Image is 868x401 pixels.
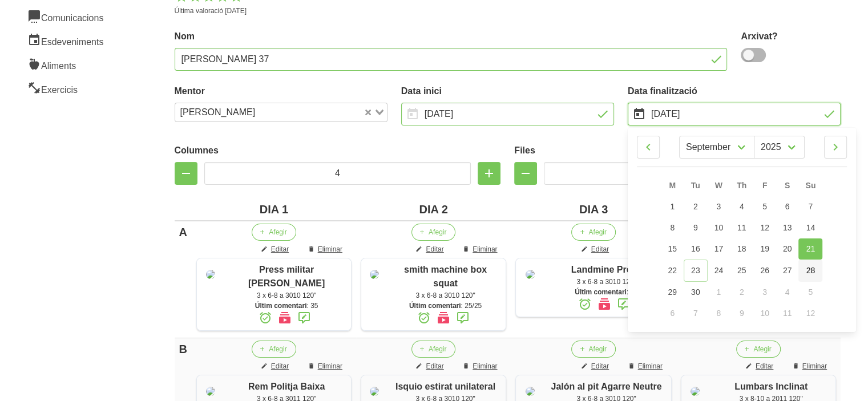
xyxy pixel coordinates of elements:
[808,202,813,211] span: 7
[670,309,675,318] span: 6
[588,227,606,237] span: Afegir
[621,241,672,258] button: Eliminar
[714,244,724,253] span: 17
[259,106,362,119] input: Search for option
[571,341,615,358] button: Afegir
[670,223,675,232] span: 8
[798,217,822,238] a: 14
[785,181,790,190] span: S
[179,224,187,241] div: A
[691,287,700,297] span: 30
[670,202,675,211] span: 1
[783,223,792,232] span: 13
[254,241,298,258] button: Editar
[429,227,446,237] span: Afegir
[691,266,700,275] span: 23
[409,358,453,375] button: Editar
[740,309,744,318] span: 9
[248,265,325,288] span: Press militar [PERSON_NAME]
[455,241,506,258] button: Eliminar
[737,266,746,275] span: 25
[737,181,746,190] span: Th
[740,287,744,297] span: 2
[301,358,352,375] button: Eliminar
[21,5,113,29] a: Comunicacions
[575,288,627,296] strong: Últim comentari
[591,361,609,371] span: Editar
[177,106,259,119] span: [PERSON_NAME]
[391,290,500,301] div: 3 x 6-8 a 3010 120"
[628,84,841,98] label: Data finalització
[708,238,730,260] a: 17
[737,244,746,253] span: 18
[708,196,730,217] a: 3
[762,181,768,190] span: F
[21,76,113,100] a: Exercicis
[661,217,684,238] a: 8
[740,202,744,211] span: 4
[776,238,799,260] a: 20
[808,287,813,297] span: 5
[668,266,677,275] span: 22
[574,358,618,375] button: Editar
[515,201,671,218] div: DIA 3
[547,287,665,297] div: : 20
[175,6,841,16] p: Última valoració [DATE]
[638,361,663,371] span: Eliminar
[798,196,822,217] a: 7
[411,224,455,241] button: Afegir
[426,244,443,254] span: Editar
[473,244,497,254] span: Eliminar
[473,361,497,371] span: Eliminar
[252,224,296,241] button: Afegir
[760,266,769,275] span: 26
[252,341,296,358] button: Afegir
[776,196,799,217] a: 6
[714,266,724,275] span: 24
[228,290,345,301] div: 3 x 6-8 a 3010 120"
[741,30,841,43] label: Arxivat?
[736,341,780,358] button: Afegir
[196,201,352,218] div: DIA 1
[806,244,815,253] span: 21
[806,266,815,275] span: 28
[271,361,289,371] span: Editar
[591,244,609,254] span: Editar
[693,223,698,232] span: 9
[571,265,642,274] span: Landmine Press
[730,260,753,282] a: 25
[753,260,776,282] a: 26
[753,238,776,260] a: 19
[716,287,721,297] span: 1
[206,387,215,396] img: 8ea60705-12ae-42e8-83e1-4ba62b1261d5%2Factivities%2F21989-rem-politja-baixa-jpg.jpg
[255,302,307,310] strong: Últim comentari
[228,301,345,311] div: : 35
[429,344,446,354] span: Afegir
[301,241,352,258] button: Eliminar
[783,309,792,318] span: 11
[370,387,379,396] img: 8ea60705-12ae-42e8-83e1-4ba62b1261d5%2Factivities%2Funilateral%20leg%20curl.jpg
[785,287,790,297] span: 4
[753,217,776,238] a: 12
[175,30,728,43] label: Nom
[551,382,661,391] span: Jalón al pit Agarre Neutre
[684,282,708,303] a: 30
[730,196,753,217] a: 4
[798,260,822,282] a: 28
[404,265,487,288] span: smith machine box squat
[661,238,684,260] a: 15
[409,302,461,310] strong: Últim comentari
[756,361,773,371] span: Editar
[691,181,700,190] span: Tu
[621,358,672,375] button: Eliminar
[175,144,501,157] label: Columnes
[684,260,708,282] a: 23
[715,181,722,190] span: W
[776,217,799,238] a: 13
[762,202,767,211] span: 5
[785,202,790,211] span: 6
[716,202,721,211] span: 3
[526,387,535,396] img: 8ea60705-12ae-42e8-83e1-4ba62b1261d5%2Factivities%2F31598-jalon-al-pit-neutre-png.png
[269,344,286,354] span: Afegir
[588,344,606,354] span: Afegir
